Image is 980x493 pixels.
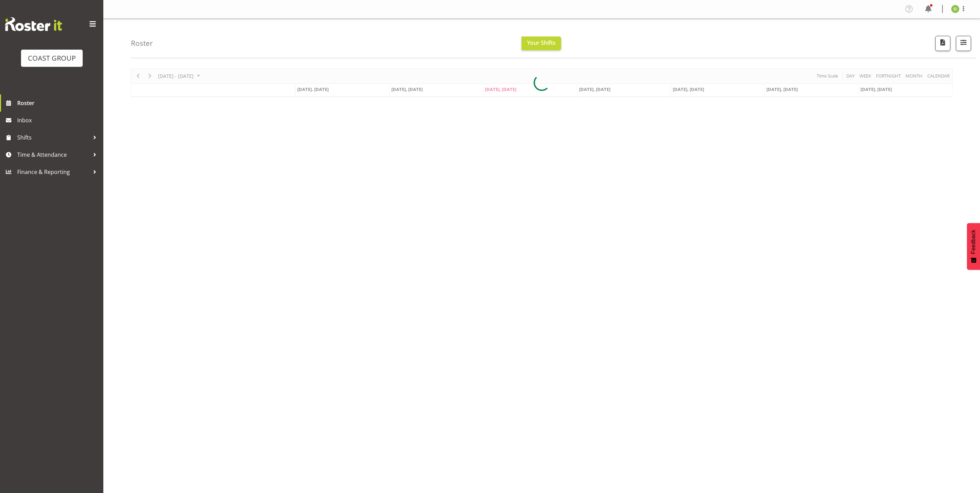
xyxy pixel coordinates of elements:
[951,5,959,13] img: sebastian-ibanez6856.jpg
[967,223,980,270] button: Feedback - Show survey
[527,39,556,47] span: Your Shifts
[28,53,76,63] div: COAST GROUP
[5,17,62,31] img: Rosterit website logo
[970,230,977,254] span: Feedback
[17,167,90,177] span: Finance & Reporting
[17,132,90,143] span: Shifts
[935,36,950,51] button: Download a PDF of the roster according to the set date range.
[522,37,561,50] button: Your Shifts
[17,98,100,108] span: Roster
[17,150,90,160] span: Time & Attendance
[17,115,100,125] span: Inbox
[956,36,971,51] button: Filter Shifts
[131,39,153,47] h4: Roster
